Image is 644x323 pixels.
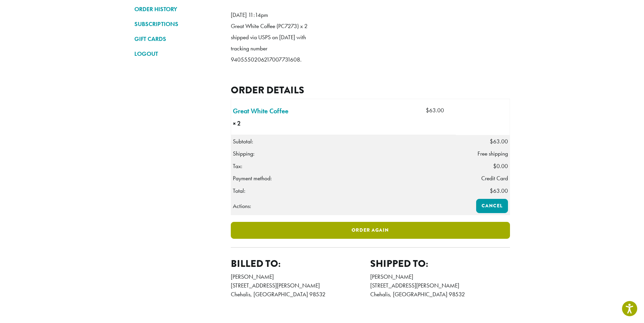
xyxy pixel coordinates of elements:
a: Great White Coffee [233,106,288,116]
h2: Shipped to: [370,258,510,270]
p: Great White Coffee (PC7273) x 2 shipped via USPS on [DATE] with tracking number 94055502062170077... [231,21,309,65]
h2: Billed to: [231,258,371,270]
a: SUBSCRIPTIONS [134,18,221,30]
a: Cancel order 327208 [476,199,508,213]
a: LOGOUT [134,48,221,60]
strong: × 2 [233,119,255,128]
span: $ [490,187,493,194]
address: [PERSON_NAME] [STREET_ADDRESS][PERSON_NAME] Chehalis, [GEOGRAPHIC_DATA] 98532 [370,272,510,299]
a: ORDER HISTORY [134,3,221,15]
span: 63.00 [490,187,508,194]
th: Total: [231,185,456,197]
span: $ [490,138,493,145]
h2: Order details [231,84,510,96]
bdi: 63.00 [426,107,444,114]
td: Free shipping [456,147,510,160]
span: $ [426,107,429,114]
th: Subtotal: [231,135,456,148]
p: [DATE] 11:14pm [231,9,309,21]
th: Tax: [231,160,456,172]
a: Order again [231,222,510,239]
span: 63.00 [490,138,508,145]
address: [PERSON_NAME] [STREET_ADDRESS][PERSON_NAME] Chehalis, [GEOGRAPHIC_DATA] 98532 [231,272,371,299]
th: Actions: [231,197,456,215]
span: $ [493,162,496,170]
th: Shipping: [231,147,456,160]
td: Credit Card [456,172,510,184]
a: GIFT CARDS [134,33,221,45]
span: 0.00 [493,162,508,170]
th: Payment method: [231,172,456,184]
